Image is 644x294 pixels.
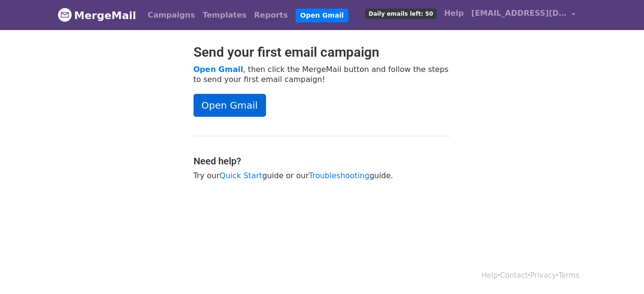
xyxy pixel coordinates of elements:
[500,271,528,280] a: Contact
[471,8,567,19] span: [EMAIL_ADDRESS][DOMAIN_NAME]
[596,248,644,294] iframe: Chat Widget
[194,44,451,61] h2: Send your first email campaign
[194,155,451,167] h4: Need help?
[194,94,266,117] a: Open Gmail
[194,171,451,181] p: Try our guide or our guide.
[309,171,369,180] a: Troubleshooting
[530,271,556,280] a: Privacy
[250,6,292,25] a: Reports
[558,271,579,280] a: Terms
[481,271,498,280] a: Help
[144,6,199,25] a: Campaigns
[58,8,72,22] img: MergeMail logo
[440,4,468,23] a: Help
[194,65,243,74] a: Open Gmail
[194,64,451,84] p: , then click the MergeMail button and follow the steps to send your first email campaign!
[365,9,436,19] span: Daily emails left: 50
[361,4,440,23] a: Daily emails left: 50
[199,6,250,25] a: Templates
[220,171,262,180] a: Quick Start
[58,5,136,25] a: MergeMail
[296,9,348,22] a: Open Gmail
[468,4,579,26] a: [EMAIL_ADDRESS][DOMAIN_NAME]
